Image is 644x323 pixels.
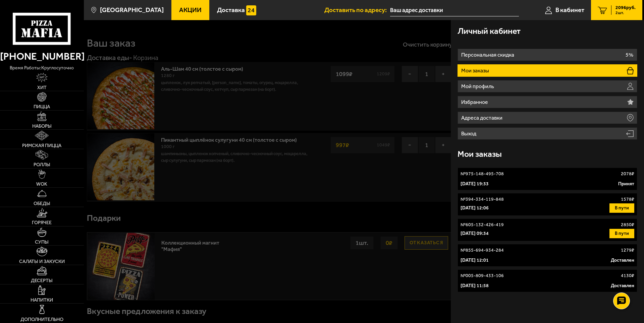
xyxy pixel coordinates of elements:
[461,115,504,121] p: Адреса доставки
[621,196,634,203] p: 1578 ₽
[390,4,519,16] span: проспект Обуховской Обороны, 54
[461,181,489,187] p: [DATE] 19:33
[609,229,634,238] button: В пути
[615,5,636,10] span: 2096 руб.
[32,124,52,128] span: Наборы
[626,52,633,58] p: 5%
[458,193,637,216] a: №394-334-119-8481578₽[DATE] 12:06В пути
[31,278,53,283] span: Десерты
[34,201,50,206] span: Обеды
[461,272,504,279] p: № 005-809-433-106
[35,240,49,244] span: Супы
[621,272,634,279] p: 4130 ₽
[461,247,504,254] p: № 855-694-934-284
[461,257,489,264] p: [DATE] 12:01
[31,298,53,302] span: Напитки
[179,7,202,13] span: Акции
[461,131,478,136] p: Выход
[461,205,489,211] p: [DATE] 12:06
[461,196,504,203] p: № 394-334-119-848
[618,181,634,187] p: Принят
[458,244,637,267] a: №855-694-934-2841279₽[DATE] 12:01Доставлен
[461,52,516,58] p: Персональная скидка
[324,7,390,13] span: Доставить по адресу:
[22,143,61,148] span: Римская пицца
[217,7,245,13] span: Доставка
[555,7,584,13] span: В кабинет
[36,182,47,186] span: WOK
[609,203,634,213] button: В пути
[461,221,504,228] p: № 605-132-426-419
[461,84,496,89] p: Мой профиль
[611,257,634,264] p: Доставлен
[615,11,636,15] span: 2 шт.
[458,269,637,292] a: №005-809-433-1064130₽[DATE] 11:58Доставлен
[20,317,63,322] span: Дополнительно
[611,282,634,289] p: Доставлен
[32,220,52,225] span: Горячее
[458,168,637,190] a: №975-148-495-7082078₽[DATE] 19:33Принят
[100,7,164,13] span: [GEOGRAPHIC_DATA]
[246,5,256,15] img: 15daf4d41897b9f0e9f617042186c801.svg
[621,171,634,177] p: 2078 ₽
[458,27,521,35] h3: Личный кабинет
[461,68,491,73] p: Мои заказы
[461,230,489,237] p: [DATE] 09:34
[461,171,504,177] p: № 975-148-495-708
[37,85,47,90] span: Хит
[458,218,637,241] a: №605-132-426-4192850₽[DATE] 09:34В пути
[461,282,489,289] p: [DATE] 11:58
[461,100,490,105] p: Избранное
[621,247,634,254] p: 1279 ₽
[34,104,50,109] span: Пицца
[390,4,519,16] input: Ваш адрес доставки
[34,162,50,167] span: Роллы
[621,221,634,228] p: 2850 ₽
[458,150,502,158] h3: Мои заказы
[19,259,65,264] span: Салаты и закуски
